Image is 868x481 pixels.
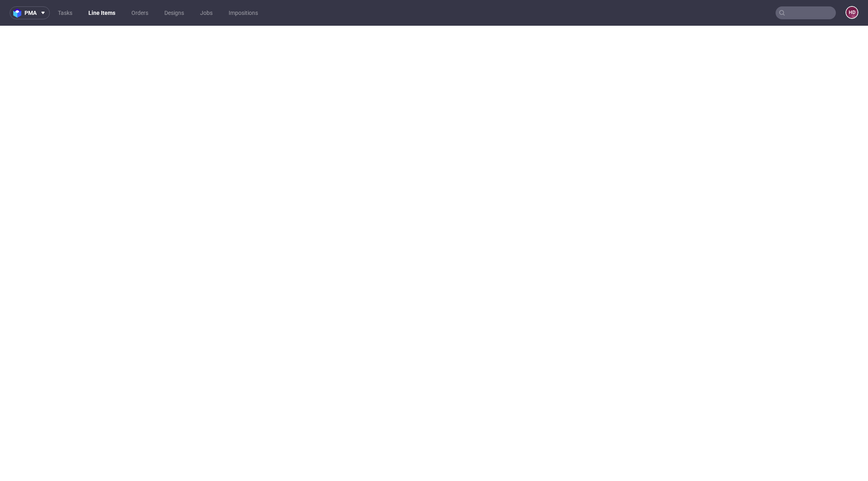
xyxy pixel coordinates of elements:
a: Line Items [84,6,120,19]
a: Orders [127,6,153,19]
span: pma [25,10,37,16]
button: pma [10,6,50,19]
a: Impositions [224,6,263,19]
a: Tasks [53,6,77,19]
a: Jobs [195,6,217,19]
img: logo [13,8,25,18]
figcaption: HD [846,7,858,18]
a: Designs [160,6,189,19]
